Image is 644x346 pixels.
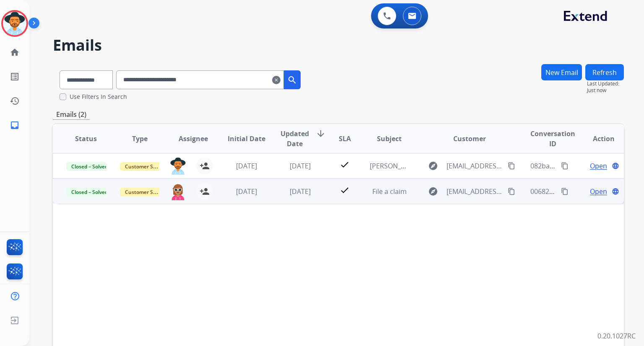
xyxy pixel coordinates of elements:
[570,124,624,153] th: Action
[612,188,619,195] mat-icon: language
[530,129,575,149] span: Conversation ID
[53,37,624,54] h2: Emails
[428,186,438,196] mat-icon: explore
[3,12,26,35] img: avatar
[228,134,265,144] span: Initial Date
[10,96,20,106] mat-icon: history
[53,109,90,120] p: Emails (2)
[340,185,350,195] mat-icon: check
[372,187,407,196] span: File a claim
[287,75,297,85] mat-icon: search
[453,134,486,144] span: Customer
[120,188,174,196] span: Customer Support
[428,161,438,171] mat-icon: explore
[447,161,503,171] span: [EMAIL_ADDRESS][DOMAIN_NAME]
[316,129,326,139] mat-icon: arrow_downward
[170,183,186,200] img: agent-avatar
[590,161,607,171] span: Open
[236,161,257,170] span: [DATE]
[597,331,636,341] p: 0.20.1027RC
[66,188,113,196] span: Closed – Solved
[508,188,515,195] mat-icon: content_copy
[70,93,127,101] label: Use Filters In Search
[132,134,148,144] span: Type
[340,160,350,170] mat-icon: check
[75,134,97,144] span: Status
[290,187,311,196] span: [DATE]
[236,187,257,196] span: [DATE]
[377,134,402,144] span: Subject
[561,162,569,170] mat-icon: content_copy
[561,188,569,195] mat-icon: content_copy
[587,87,624,94] span: Just now
[585,64,624,80] button: Refresh
[370,161,445,170] span: [PERSON_NAME] wheels
[587,80,624,87] span: Last Updated:
[200,186,210,196] mat-icon: person_add
[590,186,607,196] span: Open
[508,162,515,170] mat-icon: content_copy
[10,47,20,57] mat-icon: home
[170,158,186,175] img: agent-avatar
[272,75,280,85] mat-icon: clear
[200,161,210,171] mat-icon: person_add
[541,64,582,80] button: New Email
[179,134,208,144] span: Assignee
[290,161,311,170] span: [DATE]
[66,162,113,171] span: Closed – Solved
[339,134,351,144] span: SLA
[280,129,309,149] span: Updated Date
[10,72,20,82] mat-icon: list_alt
[612,162,619,170] mat-icon: language
[447,186,503,196] span: [EMAIL_ADDRESS][DOMAIN_NAME]
[120,162,174,171] span: Customer Support
[10,120,20,130] mat-icon: inbox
